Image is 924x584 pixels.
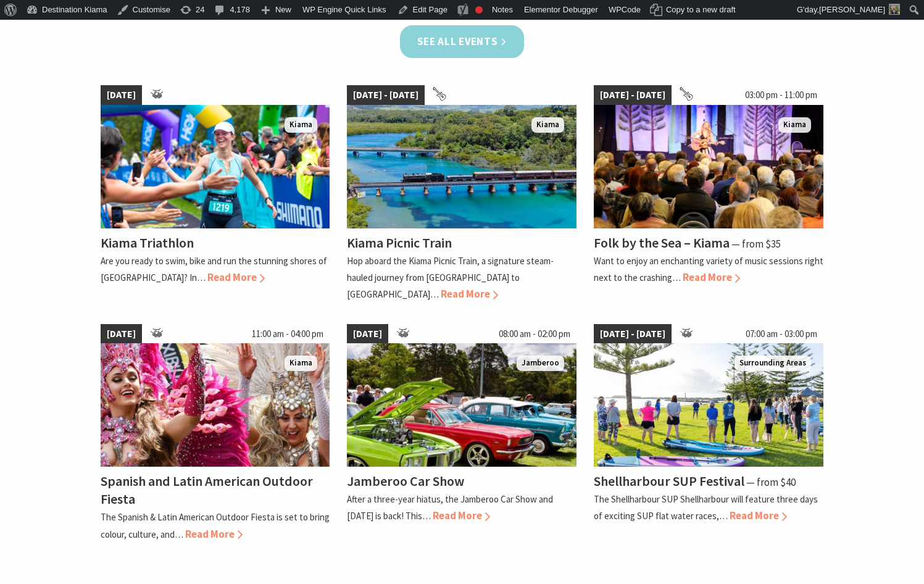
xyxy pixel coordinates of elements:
[285,117,317,133] span: Kiama
[493,324,576,344] span: 08:00 am - 02:00 pm
[246,324,330,344] span: 11:00 am - 04:00 pm
[594,343,823,467] img: Jodie Edwards Welcome to Country
[101,255,327,283] p: Are you ready to swim, bike and run the stunning shores of [GEOGRAPHIC_DATA]? In…
[285,356,317,371] span: Kiama
[101,343,330,467] img: Dancers in jewelled pink and silver costumes with feathers, holding their hands up while smiling
[101,324,142,344] span: [DATE]
[594,472,744,490] h4: Shellharbour SUP Festival
[683,270,740,284] span: Read More
[347,472,464,490] h4: Jamberoo Car Show
[594,234,730,251] h4: Folk by the Sea – Kiama
[347,324,388,344] span: [DATE]
[185,527,243,541] span: Read More
[101,234,194,251] h4: Kiama Triathlon
[517,356,564,371] span: Jamberoo
[101,472,313,507] h4: Spanish and Latin American Outdoor Fiesta
[819,5,885,14] span: [PERSON_NAME]
[739,324,823,344] span: 07:00 am - 03:00 pm
[739,85,823,105] span: 03:00 pm - 11:00 pm
[347,324,576,543] a: [DATE] 08:00 am - 02:00 pm Jamberoo Car Show Jamberoo Jamberoo Car Show After a three-year hiatus...
[441,287,498,301] span: Read More
[594,324,823,543] a: [DATE] - [DATE] 07:00 am - 03:00 pm Jodie Edwards Welcome to Country Surrounding Areas Shellharbo...
[347,234,452,251] h4: Kiama Picnic Train
[347,105,576,228] img: Kiama Picnic Train
[889,4,900,15] img: Theresa-Mullan-1-30x30.png
[101,324,330,543] a: [DATE] 11:00 am - 04:00 pm Dancers in jewelled pink and silver costumes with feathers, holding th...
[347,343,576,467] img: Jamberoo Car Show
[594,85,672,105] span: [DATE] - [DATE]
[731,237,781,251] span: ⁠— from $35
[400,25,525,58] a: See all Events
[347,493,553,522] p: After a three-year hiatus, the Jamberoo Car Show and [DATE] is back! This…
[730,509,787,522] span: Read More
[778,117,811,133] span: Kiama
[475,6,483,14] div: Focus keyphrase not set
[433,509,490,522] span: Read More
[101,85,142,105] span: [DATE]
[594,493,818,522] p: The Shellharbour SUP Shellharbour will feature three days of exciting SUP flat water races,…
[746,475,796,489] span: ⁠— from $40
[347,85,576,302] a: [DATE] - [DATE] Kiama Picnic Train Kiama Kiama Picnic Train Hop aboard the Kiama Picnic Train, a ...
[101,85,330,302] a: [DATE] kiamatriathlon Kiama Kiama Triathlon Are you ready to swim, bike and run the stunning shor...
[594,324,672,344] span: [DATE] - [DATE]
[531,117,564,133] span: Kiama
[101,511,330,540] p: The Spanish & Latin American Outdoor Fiesta is set to bring colour, culture, and…
[207,270,265,284] span: Read More
[347,255,554,300] p: Hop aboard the Kiama Picnic Train, a signature steam-hauled journey from [GEOGRAPHIC_DATA] to [GE...
[594,105,823,228] img: Folk by the Sea - Showground Pavilion
[735,356,811,371] span: Surrounding Areas
[594,255,823,283] p: Want to enjoy an enchanting variety of music sessions right next to the crashing…
[101,105,330,228] img: kiamatriathlon
[594,85,823,302] a: [DATE] - [DATE] 03:00 pm - 11:00 pm Folk by the Sea - Showground Pavilion Kiama Folk by the Sea –...
[347,85,425,105] span: [DATE] - [DATE]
